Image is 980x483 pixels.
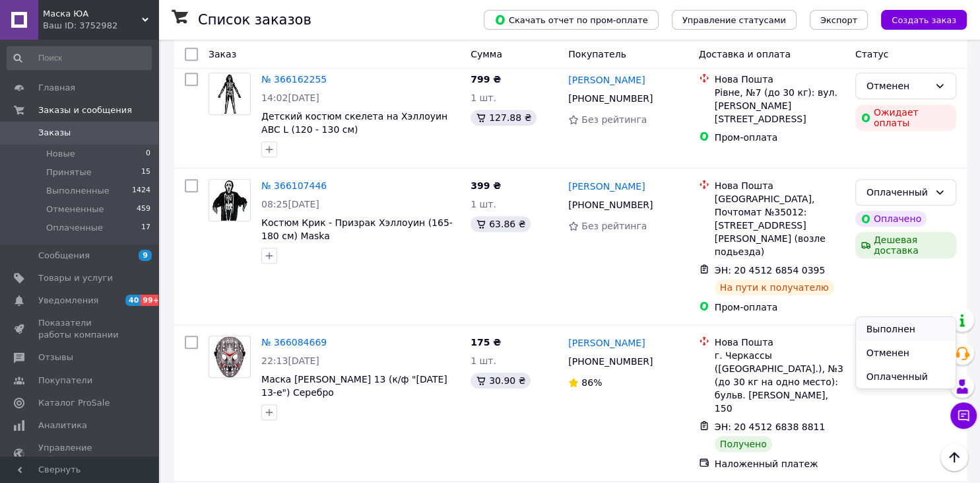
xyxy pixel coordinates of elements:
div: Получено [715,436,772,452]
span: Покупатели [38,375,92,387]
div: Рівне, №7 (до 30 кг): вул. [PERSON_NAME][STREET_ADDRESS] [715,86,845,126]
a: Создать заказ [868,14,967,24]
div: г. Черкассы ([GEOGRAPHIC_DATA].), №3 (до 30 кг на одно место): бульв. [PERSON_NAME], 150 [715,349,845,415]
span: Управление статусами [682,15,786,25]
span: Сообщения [38,250,90,262]
div: Дешевая доставка [855,232,956,258]
span: Заказы [38,127,71,139]
a: Детский костюм скелета на Хэллоуин ABC L (120 - 130 см) [261,111,447,135]
div: Пром-оплата [715,301,845,314]
img: Фото товару [214,336,246,377]
a: [PERSON_NAME] [568,180,645,193]
span: ЭН: 20 4512 6838 8811 [715,422,826,432]
span: 99+ [141,295,162,306]
button: Скачать отчет по пром-оплате [484,10,659,30]
a: Фото товару [209,73,251,115]
div: Отменен [866,79,929,93]
span: 14:02[DATE] [261,93,319,103]
div: Пром-оплата [715,131,845,144]
span: Скачать отчет по пром-оплате [494,14,648,26]
span: Покупатель [568,49,626,59]
span: 0 [146,148,150,160]
a: [PERSON_NAME] [568,336,645,350]
span: 459 [137,204,150,215]
span: ЭН: 20 4512 6854 0395 [715,265,826,276]
span: Уведомления [38,295,98,307]
span: Каталог ProSale [38,397,110,409]
li: Оплаченный [856,365,956,389]
span: Товары и услуги [38,272,113,284]
span: Управление сайтом [38,442,122,466]
div: 127.88 ₴ [471,110,537,126]
span: 799 ₴ [471,74,501,85]
span: 1 шт. [471,199,496,209]
span: Сумма [471,49,502,59]
span: Без рейтинга [581,114,647,125]
div: Оплачено [855,211,927,227]
span: Отмененные [46,204,104,215]
span: 1 шт. [471,355,496,366]
img: Фото товару [209,180,249,221]
div: Нова Пошта [715,73,845,86]
div: Наложенный платеж [715,457,845,470]
a: № 366084669 [261,337,327,348]
button: Экспорт [810,10,868,30]
span: 08:25[DATE] [261,199,319,209]
span: Доставка и оплата [699,49,791,59]
span: Принятые [46,167,92,178]
a: Маска [PERSON_NAME] 13 (к/ф "[DATE] 13-е") Серебро [261,374,447,398]
div: Нова Пошта [715,336,845,349]
span: Маска ЮА [43,8,142,20]
span: 40 [125,295,141,306]
span: Статус [855,49,889,59]
div: [PHONE_NUMBER] [566,89,655,108]
span: Создать заказ [892,15,956,25]
div: 30.90 ₴ [471,373,531,389]
span: 86% [581,377,602,388]
div: [PHONE_NUMBER] [566,196,655,214]
span: Отзывы [38,352,73,363]
a: № 366162255 [261,74,327,85]
span: 9 [139,250,152,261]
div: 63.86 ₴ [471,216,531,232]
div: На пути к получателю [715,279,834,295]
span: 1 шт. [471,93,496,103]
a: Костюм Крик - Призрак Хэллоуин (165-180 см) Maska [261,217,453,241]
li: Выполнен [856,317,956,341]
span: Новые [46,148,75,160]
span: 399 ₴ [471,180,501,191]
span: Главная [38,82,75,94]
div: Нова Пошта [715,179,845,192]
div: [PHONE_NUMBER] [566,352,655,371]
a: Фото товару [209,179,251,221]
div: [GEOGRAPHIC_DATA], Почтомат №35012: [STREET_ADDRESS][PERSON_NAME] (возле подьезда) [715,192,845,258]
div: Ваш ID: 3752982 [43,20,158,32]
button: Создать заказ [881,10,967,30]
span: Аналитика [38,420,87,431]
button: Управление статусами [672,10,797,30]
button: Чат с покупателем [950,402,977,429]
div: Оплаченный [866,185,929,200]
span: Заказ [209,49,236,59]
span: 22:13[DATE] [261,355,319,366]
span: Без рейтинга [581,221,647,231]
span: 17 [141,222,150,234]
span: 175 ₴ [471,337,501,348]
img: Фото товару [209,73,250,114]
button: Наверх [940,443,968,471]
span: Оплаченные [46,222,103,234]
span: Показатели работы компании [38,317,122,341]
span: 1424 [132,185,150,197]
a: [PERSON_NAME] [568,73,645,87]
span: Выполненные [46,185,110,197]
li: Отменен [856,341,956,365]
a: Фото товару [209,336,251,378]
span: Заказы и сообщения [38,104,132,116]
a: № 366107446 [261,180,327,191]
input: Поиск [7,46,152,70]
span: 15 [141,167,150,178]
span: Экспорт [820,15,857,25]
h1: Список заказов [198,12,311,28]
